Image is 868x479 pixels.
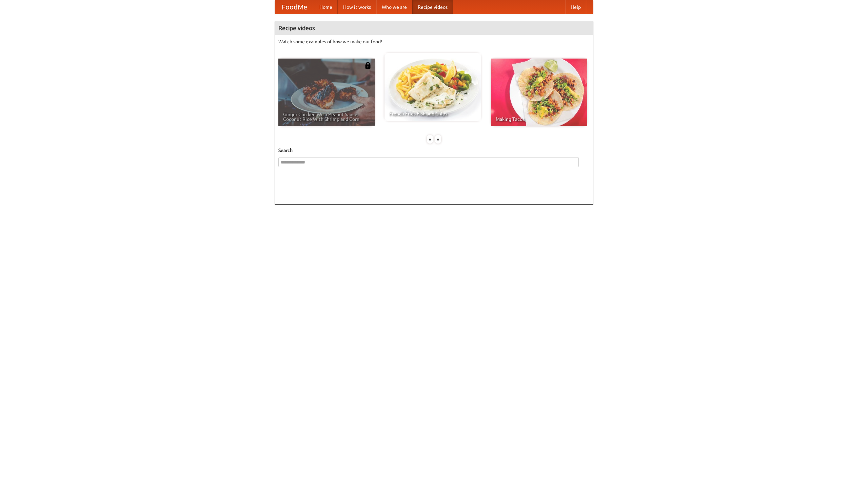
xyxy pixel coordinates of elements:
h4: Recipe videos [275,21,593,35]
a: Help [565,0,586,14]
img: 483408.png [364,62,371,69]
div: « [427,135,433,144]
a: How it works [338,0,376,14]
a: FoodMe [275,0,314,14]
a: Recipe videos [412,0,453,14]
div: » [435,135,441,144]
span: French Fries Fish and Chips [389,111,476,116]
p: Watch some examples of how we make our food! [278,38,590,45]
span: Making Tacos [496,117,583,122]
a: Making Tacos [491,59,587,126]
a: Who we are [376,0,412,14]
a: Home [314,0,338,14]
a: French Fries Fish and Chips [384,53,481,121]
h5: Search [278,147,590,154]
